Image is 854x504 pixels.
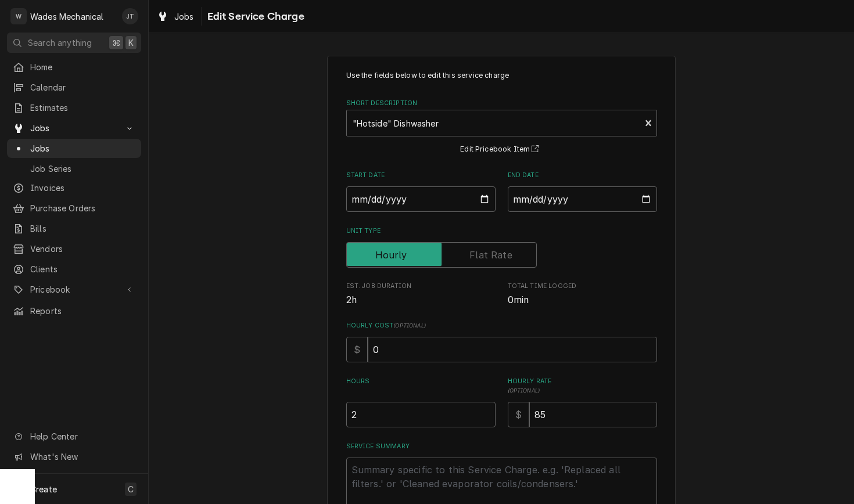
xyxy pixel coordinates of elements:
a: Jobs [152,7,199,26]
span: K [128,37,134,49]
span: Vendors [30,243,135,255]
button: Search anything⌘K [7,33,141,53]
span: Bills [30,222,135,235]
div: Wades Mechanical [30,10,104,23]
div: JT [122,8,138,24]
div: Short Description [346,99,657,156]
a: Calendar [7,78,141,97]
a: Clients [7,260,141,279]
span: What's New [30,451,134,463]
a: Estimates [7,98,141,117]
input: yyyy-mm-dd [346,186,496,212]
span: Total Time Logged [508,293,657,307]
span: Job Series [30,163,135,175]
div: W [10,8,27,24]
div: Total Time Logged [508,282,657,307]
span: Edit Service Charge [204,9,304,24]
span: 2h [346,294,357,305]
span: ( optional ) [393,322,426,329]
label: End Date [508,171,657,180]
span: Est. Job Duration [346,282,496,291]
div: Hourly Cost [346,321,657,362]
div: [object Object] [346,377,496,427]
span: 0min [508,294,529,305]
div: Jesse Turner's Avatar [122,8,138,24]
div: Unit Type [346,226,657,268]
label: Service Summary [346,442,657,451]
label: Hourly Cost [346,321,657,330]
span: Help Center [30,430,134,442]
span: Jobs [30,142,135,154]
span: Total Time Logged [508,282,657,291]
span: ⌘ [112,37,120,49]
a: Bills [7,219,141,238]
button: Edit Pricebook Item [458,142,544,157]
div: Est. Job Duration [346,282,496,307]
div: Start Date [346,171,496,212]
span: Jobs [174,10,194,23]
span: Reports [30,305,135,317]
p: Use the fields below to edit this service charge [346,70,657,81]
span: Create [30,484,57,494]
div: $ [346,337,368,362]
div: $ [508,402,529,427]
a: Jobs [7,139,141,158]
a: Home [7,57,141,77]
a: Go to Help Center [7,427,141,446]
label: Unit Type [346,226,657,236]
a: Purchase Orders [7,199,141,218]
span: Purchase Orders [30,202,135,214]
a: Go to Pricebook [7,280,141,299]
span: Clients [30,263,135,275]
label: Hours [346,377,496,395]
div: End Date [508,171,657,212]
span: C [128,483,134,495]
label: Short Description [346,99,657,108]
label: Hourly Rate [508,377,657,395]
a: Job Series [7,159,141,178]
span: Invoices [30,182,135,194]
a: Go to What's New [7,447,141,466]
a: Invoices [7,178,141,197]
div: [object Object] [508,377,657,427]
span: ( optional ) [508,387,540,394]
span: Home [30,61,135,73]
label: Start Date [346,171,496,180]
a: Reports [7,301,141,321]
span: Search anything [28,37,92,49]
a: Go to Jobs [7,118,141,138]
span: Estimates [30,102,135,114]
span: Jobs [30,122,118,134]
span: Calendar [30,81,135,93]
span: Pricebook [30,283,118,296]
span: Est. Job Duration [346,293,496,307]
input: yyyy-mm-dd [508,186,657,212]
a: Vendors [7,239,141,258]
